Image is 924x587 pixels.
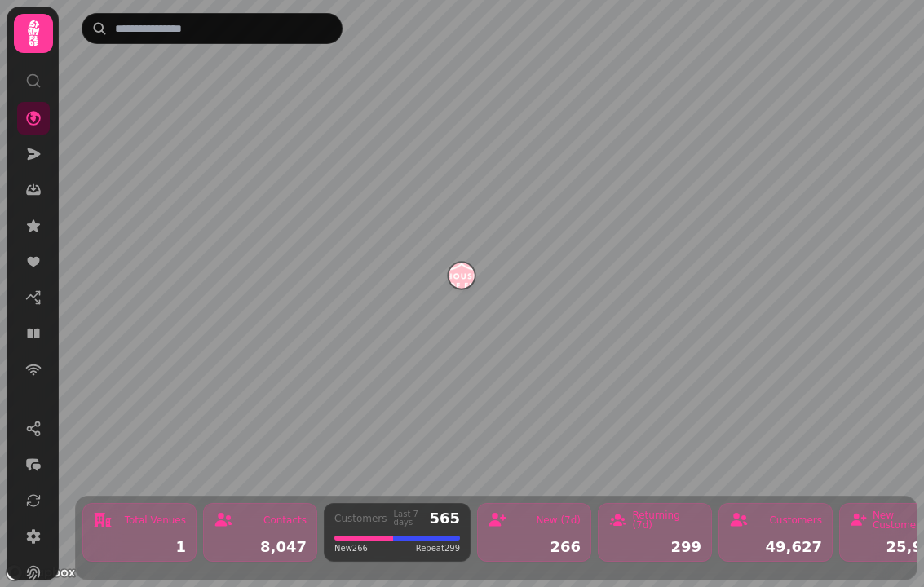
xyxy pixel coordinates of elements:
div: Contacts [263,515,307,525]
a: Mapbox logo [5,563,77,582]
div: Customers [334,514,387,523]
div: New (7d) [536,515,581,525]
div: Returning (7d) [632,510,701,530]
div: 266 [488,540,581,554]
span: Repeat 299 [416,542,460,554]
div: 299 [608,540,701,554]
button: House of Fu Manchester [449,263,475,289]
div: 1 [93,540,186,554]
div: Map marker [449,263,475,293]
div: Total Venues [125,515,186,525]
div: 49,627 [729,540,822,554]
div: 565 [429,511,460,526]
div: Customers [769,515,822,525]
span: New 266 [334,542,368,554]
div: 8,047 [214,540,307,554]
div: Last 7 days [394,510,423,527]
